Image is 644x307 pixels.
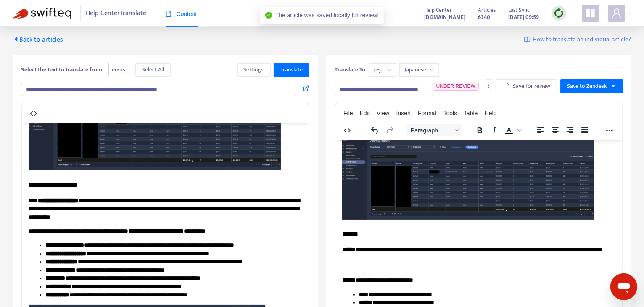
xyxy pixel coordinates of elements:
[513,82,550,91] span: Save for review
[524,35,631,45] a: How to translate an individual article?
[166,11,172,17] span: book
[567,82,607,91] span: Save to Zendesk
[586,8,596,18] span: appstore
[86,5,147,21] span: Help Center Translate
[610,273,637,300] iframe: メッセージングウィンドウを開くボタン
[548,124,562,136] button: Align center
[237,63,271,77] button: Settings
[508,13,539,22] strong: [DATE] 09:59
[486,83,492,89] span: more
[265,12,272,19] span: check-circle
[502,82,510,90] span: loading
[610,83,616,89] span: caret-down
[502,124,523,136] div: Text color Black
[563,124,577,136] button: Align right
[13,8,71,19] img: Swifteq
[424,12,465,22] a: [DOMAIN_NAME]
[478,5,496,15] span: Articles
[335,65,365,74] b: Translate To
[560,79,623,93] button: Save to Zendeskcaret-down
[436,83,475,89] span: UNDER REVIEW
[478,13,490,22] strong: 6340
[374,64,391,76] span: ja-jp
[244,65,264,74] span: Settings
[485,110,497,116] span: Help
[280,65,303,74] span: Translate
[443,110,457,116] span: Tools
[275,12,379,19] span: The article was saved locally for review!
[496,79,557,93] button: Save for review
[383,124,397,136] button: Redo
[578,124,592,136] button: Justify
[396,110,411,116] span: Insert
[411,127,452,134] span: Paragraph
[508,5,530,15] span: Last Sync
[404,64,434,76] span: Japanese
[602,124,617,136] button: Reveal or hide additional toolbar items
[472,124,487,136] button: Bold
[464,110,478,116] span: Table
[274,63,309,77] button: Translate
[377,110,389,116] span: View
[612,8,622,18] span: user
[407,124,462,136] button: Block Paragraph
[142,65,164,74] span: Select All
[21,65,102,74] b: Select the text to translate from
[524,36,531,43] img: image-link
[487,124,501,136] button: Italic
[13,34,63,45] span: Back to articles
[486,79,492,93] button: more
[533,124,548,136] button: Align left
[424,5,452,15] span: Help Center
[418,110,436,116] span: Format
[424,13,465,22] strong: [DOMAIN_NAME]
[166,11,197,17] span: Content
[343,110,353,116] span: File
[368,124,382,136] button: Undo
[108,63,129,77] span: en-us
[360,110,370,116] span: Edit
[13,36,19,42] span: caret-left
[533,35,631,45] span: How to translate an individual article?
[135,63,171,77] button: Select All
[554,8,564,19] img: sync.dc5367851b00ba804db3.png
